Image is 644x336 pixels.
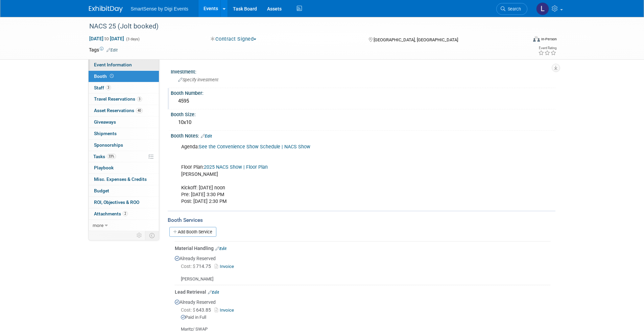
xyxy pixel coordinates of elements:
[175,289,550,295] div: Lead Retrieval
[94,131,117,136] span: Shipments
[171,109,555,118] div: Booth Size:
[106,48,118,52] a: Edit
[94,73,115,79] span: Booth
[103,36,110,41] span: to
[181,264,196,269] span: Cost: $
[175,271,550,282] div: [PERSON_NAME]
[89,128,159,139] a: Shipments
[176,140,481,208] div: Agenda: Floor Plan: [PERSON_NAME] Kickoff: [DATE] noon Pre: [DATE] 3:30 PM Post: [DATE] 2:30 PM
[89,46,118,53] td: Tags
[137,97,142,102] span: 3
[176,96,550,106] div: 4595
[89,197,159,208] a: ROI, Objectives & ROO
[89,151,159,162] a: Tasks33%
[94,85,111,90] span: Staff
[496,3,527,15] a: Search
[89,220,159,231] a: more
[181,314,550,321] div: Paid in Full
[94,108,143,113] span: Asset Reservations
[541,37,557,42] div: In-Person
[123,211,128,216] span: 2
[89,162,159,173] a: Playbook
[94,211,128,216] span: Attachments
[215,308,237,313] a: Invoice
[107,154,116,159] span: 33%
[171,88,555,97] div: Booth Number:
[89,174,159,185] a: Misc. Expenses & Credits
[181,307,214,313] span: 643.85
[94,199,139,205] span: ROI, Objectives & ROO
[131,6,188,12] span: SmartSense by Digi Events
[215,264,237,269] a: Invoice
[215,246,226,251] a: Edit
[89,93,159,105] a: Travel Reservations3
[505,6,521,12] span: Search
[93,154,116,159] span: Tasks
[94,188,109,193] span: Budget
[487,35,557,45] div: Event Format
[175,252,550,282] div: Already Reserved
[136,108,143,113] span: 40
[89,36,124,42] span: [DATE] [DATE]
[89,140,159,151] a: Sponsorships
[89,71,159,82] a: Booth
[89,82,159,93] a: Staff3
[176,117,550,128] div: 10x10
[175,245,550,252] div: Material Handling
[94,119,116,125] span: Giveaways
[106,85,111,90] span: 3
[94,62,132,67] span: Event Information
[94,165,114,170] span: Playbook
[87,20,517,33] div: NACS 25 (Jolt booked)
[538,46,556,50] div: Event Rating
[199,144,310,150] a: See the Convenience Show Schedule | NACS Show
[109,73,115,79] span: Booth not reserved yet
[89,105,159,116] a: Asset Reservations40
[89,59,159,70] a: Event Information
[89,208,159,219] a: Attachments2
[89,117,159,128] a: Giveaways
[204,164,268,170] a: 2025 NACS Show | Floor Plan
[93,223,103,228] span: more
[94,96,142,102] span: Travel Reservations
[536,2,549,15] img: Leland Jenkins
[94,142,123,148] span: Sponsorships
[168,216,555,224] div: Booth Services
[208,290,219,295] a: Edit
[89,185,159,196] a: Budget
[171,131,555,140] div: Booth Notes:
[374,37,458,42] span: [GEOGRAPHIC_DATA], [GEOGRAPHIC_DATA]
[134,231,145,240] td: Personalize Event Tab Strip
[145,231,159,240] td: Toggle Event Tabs
[533,36,540,42] img: Format-Inperson.png
[181,264,214,269] span: 714.75
[181,307,196,313] span: Cost: $
[94,176,147,182] span: Misc. Expenses & Credits
[201,134,212,139] a: Edit
[178,77,218,82] span: Specify investment
[89,6,123,13] img: ExhibitDay
[208,36,259,43] button: Contract Signed
[125,37,140,41] span: (3 days)
[169,227,216,237] a: Add Booth Service
[171,67,555,75] div: Investment:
